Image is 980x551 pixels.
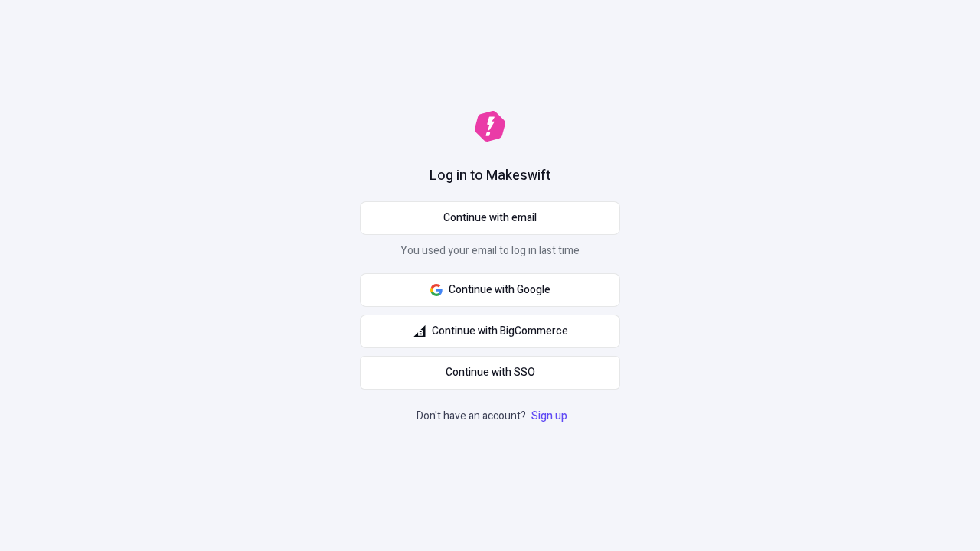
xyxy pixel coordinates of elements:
button: Continue with email [360,201,620,235]
p: Don't have an account? [416,408,570,425]
span: Continue with email [443,210,537,227]
h1: Log in to Makeswift [430,166,550,186]
span: Continue with Google [449,282,550,298]
button: Continue with Google [360,273,620,307]
a: Sign up [528,408,570,424]
a: Continue with SSO [360,356,620,390]
p: You used your email to log in last time [360,243,620,266]
button: Continue with BigCommerce [360,315,620,348]
span: Continue with BigCommerce [432,323,568,340]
